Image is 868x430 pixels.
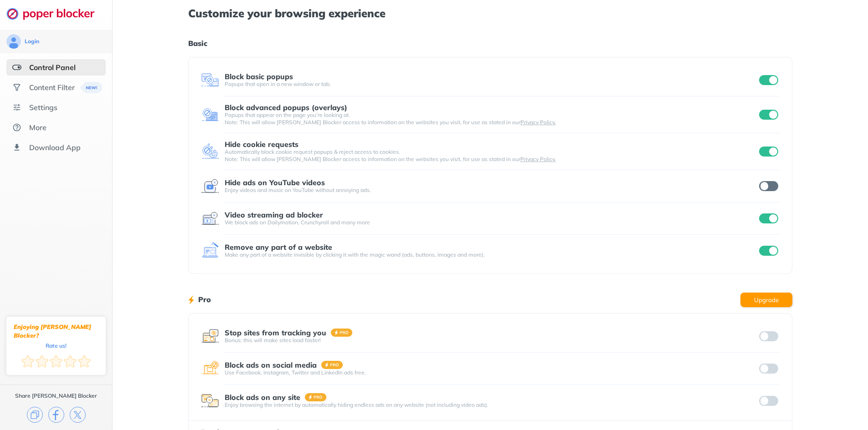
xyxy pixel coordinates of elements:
img: pro-badge.svg [321,361,343,369]
img: settings.svg [12,103,21,112]
div: We block ads on Dailymotion, Crunchyroll and many more [225,219,758,226]
h1: Customize your browsing experience [188,7,792,19]
img: pro-badge.svg [331,329,353,337]
img: feature icon [201,106,219,124]
a: Privacy Policy. [520,119,556,126]
img: features-selected.svg [12,63,21,72]
img: feature icon [201,392,219,410]
img: feature icon [201,359,219,378]
div: Enjoy browsing the internet by automatically hiding endless ads on any website (not including vid... [225,401,758,409]
div: Block basic popups [225,72,293,81]
img: about.svg [12,123,21,132]
img: copy.svg [27,407,43,423]
div: More [29,123,46,132]
div: Login [25,38,39,45]
img: lighting bolt [188,294,194,305]
img: feature icon [201,71,219,89]
div: Hide ads on YouTube videos [225,178,325,187]
div: Rate us! [46,344,67,348]
img: feature icon [201,177,219,195]
div: Content Filter [29,83,75,92]
div: Share [PERSON_NAME] Blocker [15,392,97,400]
div: Download App [29,143,81,152]
img: feature icon [201,327,219,345]
img: avatar.svg [6,34,21,49]
div: Hide cookie requests [225,140,298,148]
img: x.svg [70,407,86,423]
img: menuBanner.svg [79,82,101,93]
div: Automatically block cookie request popups & reject access to cookies. Note: This will allow [PERS... [225,148,758,163]
img: feature icon [201,209,219,228]
div: Enjoy videos and music on YouTube without annoying ads. [225,187,758,194]
div: Bonus: this will make sites load faster! [225,337,758,344]
div: Popups that open in a new window or tab. [225,81,758,88]
div: Stop sites from tracking you [225,329,326,337]
img: social.svg [12,83,21,92]
div: Popups that appear on the page you’re looking at. Note: This will allow [PERSON_NAME] Blocker acc... [225,111,758,126]
div: Control Panel [29,63,76,72]
img: pro-badge.svg [305,393,327,401]
img: download-app.svg [12,143,21,152]
div: Remove any part of a website [225,243,332,251]
img: feature icon [201,142,219,161]
div: Video streaming ad blocker [225,211,323,219]
div: Settings [29,103,57,112]
img: feature icon [201,242,219,260]
div: Make any part of a website invisible by clicking it with the magic wand (ads, buttons, images and... [225,251,758,258]
img: facebook.svg [48,407,64,423]
h1: Basic [188,37,792,49]
a: Privacy Policy. [520,156,556,162]
button: Upgrade [740,293,792,307]
div: Block ads on any site [225,393,300,401]
div: Block ads on social media [225,361,317,369]
div: Use Facebook, Instagram, Twitter and LinkedIn ads free. [225,369,758,376]
img: logo-webpage.svg [6,7,104,20]
h1: Pro [198,293,211,305]
div: Enjoying [PERSON_NAME] Blocker? [14,323,98,340]
div: Block advanced popups (overlays) [225,103,347,111]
